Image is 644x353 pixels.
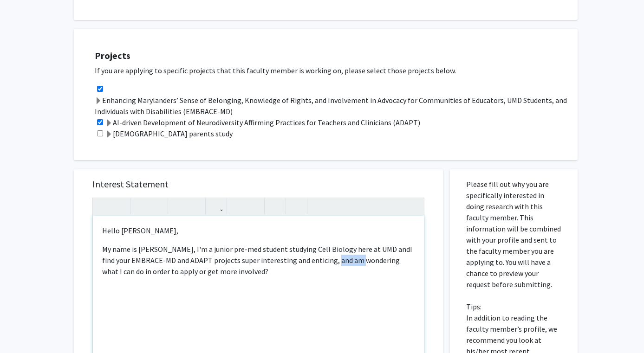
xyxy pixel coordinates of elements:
[111,198,128,214] button: Redo (Ctrl + Y)
[170,198,187,214] button: Superscript
[105,128,233,139] label: [DEMOGRAPHIC_DATA] parents study
[7,311,39,346] iframe: Chat
[133,198,149,214] button: Strong (Ctrl + B)
[102,244,410,254] span: My name is [PERSON_NAME], I'm a junior pre-med student studying Cell Biology here at UMD and
[267,198,283,214] button: Remove format
[149,198,165,214] button: Emphasis (Ctrl + I)
[92,179,424,190] h5: Interest Statement
[208,198,224,214] button: Link
[246,198,262,214] button: Ordered list
[405,198,422,214] button: Fullscreen
[95,198,111,214] button: Undo (Ctrl + Z)
[102,244,412,276] span: I find your EMBRACE-MD and ADAPT projects super interesting and enticing, and am wondering what I...
[105,117,420,128] label: AI-driven Development of Neurodiversity Affirming Practices for Teachers and Clinicians (ADAPT)
[102,225,415,236] p: Hello [PERSON_NAME],
[229,198,246,214] button: Unordered list
[95,95,568,117] label: Enhancing Marylanders’ Sense of Belonging, Knowledge of Rights, and Involvement in Advocacy for C...
[288,198,305,214] button: Insert horizontal rule
[95,50,130,61] strong: Projects
[95,65,568,76] p: If you are applying to specific projects that this faculty member is working on, please select th...
[187,198,203,214] button: Subscript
